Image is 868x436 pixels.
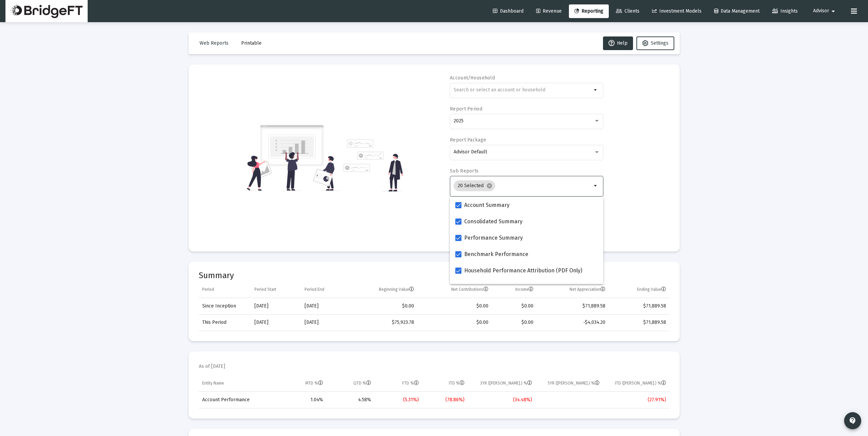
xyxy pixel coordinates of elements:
[537,298,609,314] td: $71,889.58
[531,4,567,18] a: Revenue
[610,4,645,18] a: Clients
[199,282,251,298] td: Column Period
[199,375,277,392] td: Column Entity Name
[829,4,837,18] mat-icon: arrow_drop_down
[305,319,345,326] div: [DATE]
[194,36,234,50] button: Web Reports
[492,282,537,298] td: Column Income
[348,314,417,331] td: $75,923.78
[379,287,414,292] div: Beginning Value
[849,417,857,425] mat-icon: contact_support
[402,380,419,386] div: YTD %
[378,396,419,403] div: (5.31%)
[348,298,417,314] td: $0.00
[805,4,845,18] button: Advisor
[254,303,298,310] div: [DATE]
[592,86,600,94] mat-icon: arrow_drop_down
[417,314,492,331] td: $0.00
[468,375,535,392] td: Column 3YR (Ann.) %
[353,380,371,386] div: QTD %
[464,234,523,242] span: Performance Summary
[603,375,670,392] td: Column ITD (Ann.) %
[570,287,605,292] div: Net Appreciation
[449,380,465,386] div: ITD %
[471,396,532,403] div: (34.48%)
[615,380,666,386] div: ITD ([PERSON_NAME].) %
[647,4,707,18] a: Investment Models
[202,287,214,292] div: Period
[199,375,670,408] div: Data grid
[536,8,562,14] span: Revenue
[537,282,609,298] td: Column Net Appreciation
[464,250,528,258] span: Benchmark Performance
[767,4,803,18] a: Insights
[608,40,628,46] span: Help
[450,106,482,112] label: Report Period
[199,298,251,314] td: Since Inception
[199,272,670,279] mat-card-title: Summary
[11,4,83,18] img: Dashboard
[450,137,486,143] label: Report Package
[487,4,529,18] a: Dashboard
[254,319,298,326] div: [DATE]
[454,87,592,93] input: Search or select an account or household
[348,282,417,298] td: Column Beginning Value
[813,8,829,14] span: Advisor
[277,375,326,392] td: Column MTD %
[374,375,422,392] td: Column YTD %
[464,283,539,291] span: Portfolio Snapshot (PDF Only)
[450,168,479,174] label: Sub Reports
[652,8,702,14] span: Investment Models
[305,303,345,310] div: [DATE]
[709,4,765,18] a: Data Management
[651,40,668,46] span: Settings
[281,396,323,403] div: 1.04%
[426,396,465,403] div: (78.86%)
[616,8,639,14] span: Clients
[464,217,523,226] span: Consolidated Summary
[246,124,339,192] img: reporting
[637,287,666,292] div: Ending Value
[609,298,670,314] td: $71,889.58
[492,314,537,331] td: $0.00
[486,183,492,189] mat-icon: cancel
[464,201,510,209] span: Account Summary
[492,298,537,314] td: $0.00
[609,314,670,331] td: $71,889.58
[301,282,348,298] td: Column Period End
[343,139,403,192] img: reporting-alt
[574,8,603,14] span: Reporting
[202,380,224,386] div: Entity Name
[199,282,670,331] div: Data grid
[417,298,492,314] td: $0.00
[417,282,492,298] td: Column Net Contributions
[454,149,487,155] span: Advisor Default
[305,380,323,386] div: MTD %
[603,36,633,50] button: Help
[200,40,229,46] span: Web Reports
[454,180,495,191] mat-chip: 20 Selected
[569,4,609,18] a: Reporting
[326,375,375,392] td: Column QTD %
[199,314,251,331] td: This Period
[236,36,267,50] button: Printable
[451,287,488,292] div: Net Contributions
[493,8,524,14] span: Dashboard
[199,392,277,408] td: Account Performance
[592,182,600,190] mat-icon: arrow_drop_down
[535,375,603,392] td: Column 5YR (Ann.) %
[199,363,225,370] mat-card-subtitle: As of [DATE]
[241,40,262,46] span: Printable
[422,375,468,392] td: Column ITD %
[305,287,324,292] div: Period End
[515,287,533,292] div: Income
[464,267,582,275] span: Household Performance Attribution (PDF Only)
[330,396,371,403] div: 4.58%
[537,314,609,331] td: -$4,034.20
[454,118,464,124] span: 2025
[636,36,674,50] button: Settings
[454,179,592,193] mat-chip-list: Selection
[254,287,276,292] div: Period Start
[251,282,301,298] td: Column Period Start
[772,8,798,14] span: Insights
